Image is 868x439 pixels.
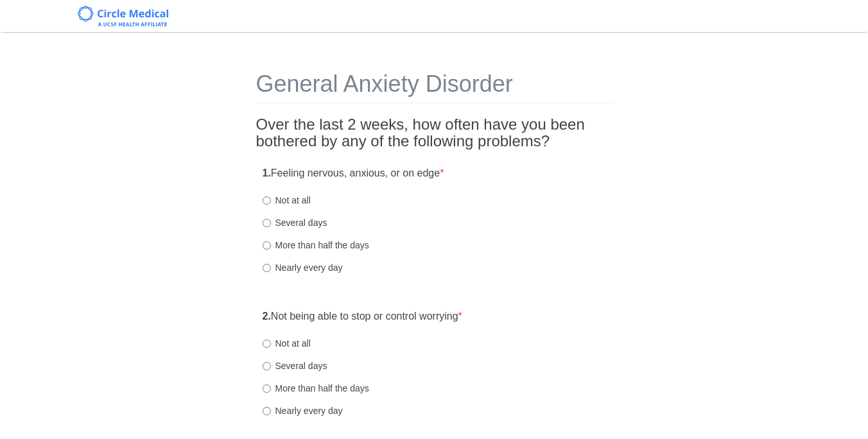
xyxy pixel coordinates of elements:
input: More than half the days [263,384,271,393]
label: Several days [263,359,327,372]
input: Nearly every day [263,264,271,272]
label: Not being able to stop or control worrying [263,309,462,324]
input: Several days [263,362,271,370]
input: Nearly every day [263,407,271,415]
h1: General Anxiety Disorder [256,71,612,103]
input: Not at all [263,340,271,348]
input: Several days [263,219,271,227]
label: More than half the days [263,382,369,395]
label: Nearly every day [263,404,343,417]
label: Nearly every day [263,261,343,274]
strong: 2. [263,311,271,322]
input: Not at all [263,196,271,205]
input: More than half the days [263,241,271,250]
label: Feeling nervous, anxious, or on edge [263,166,444,181]
label: Several days [263,216,327,229]
label: Not at all [263,337,311,350]
strong: 1. [263,168,271,178]
label: Not at all [263,194,311,207]
label: More than half the days [263,239,369,252]
h2: Over the last 2 weeks, how often have you been bothered by any of the following problems? [256,116,612,150]
img: Circle Medical Logo [78,6,168,26]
